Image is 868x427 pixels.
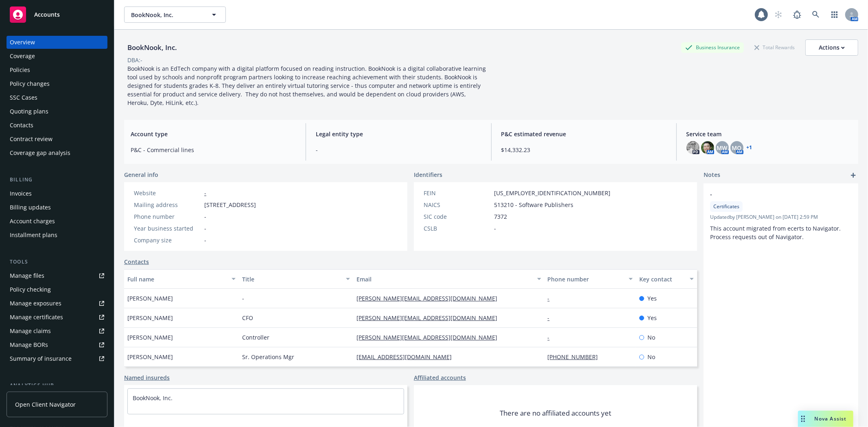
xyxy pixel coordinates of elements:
[131,11,201,19] span: BookNook, Inc.
[10,283,51,296] div: Policy checking
[687,130,852,138] span: Service team
[242,294,244,303] span: -
[134,212,201,221] div: Phone number
[798,411,808,427] div: Drag to move
[7,381,107,390] div: Analytics hub
[750,42,799,52] div: Total Rewards
[808,7,824,23] a: Search
[356,314,504,322] a: [PERSON_NAME][EMAIL_ADDRESS][DOMAIN_NAME]
[10,187,32,200] div: Invoices
[713,203,739,210] span: Certificates
[7,338,107,351] a: Manage BORs
[356,333,504,341] a: [PERSON_NAME][EMAIL_ADDRESS][DOMAIN_NAME]
[681,42,744,52] div: Business Insurance
[10,352,72,365] div: Summary of insurance
[127,56,142,64] div: DBA: -
[204,200,256,209] span: [STREET_ADDRESS]
[548,275,624,283] div: Phone number
[7,77,107,90] a: Policy changes
[7,119,107,132] a: Contacts
[636,269,697,289] button: Key contact
[316,146,481,154] span: -
[10,229,57,242] div: Installment plans
[826,7,843,23] a: Switch app
[204,224,206,233] span: -
[798,411,853,427] button: Nova Assist
[131,146,296,154] span: P&C - Commercial lines
[10,105,48,118] div: Quoting plans
[647,314,657,322] span: Yes
[10,215,55,228] div: Account charges
[789,7,805,23] a: Report a Bug
[7,63,107,76] a: Policies
[10,36,35,49] div: Overview
[424,224,491,233] div: CSLB
[7,352,107,365] a: Summary of insurance
[204,189,206,197] a: -
[7,176,107,184] div: Billing
[548,314,556,322] a: -
[10,133,52,146] div: Contract review
[7,3,107,26] a: Accounts
[647,333,655,342] span: No
[10,146,70,159] div: Coverage gap analysis
[127,294,173,303] span: [PERSON_NAME]
[548,294,556,302] a: -
[548,353,605,361] a: [PHONE_NUMBER]
[732,144,742,152] span: MQ
[356,353,458,361] a: [EMAIL_ADDRESS][DOMAIN_NAME]
[242,353,294,361] span: Sr. Operations Mgr
[10,311,63,324] div: Manage certificates
[7,146,107,159] a: Coverage gap analysis
[124,7,226,23] button: BookNook, Inc.
[134,224,201,233] div: Year business started
[710,213,852,221] span: Updated by [PERSON_NAME] on [DATE] 2:59 PM
[494,212,507,221] span: 7372
[127,333,173,342] span: [PERSON_NAME]
[356,294,504,302] a: [PERSON_NAME][EMAIL_ADDRESS][DOMAIN_NAME]
[124,373,170,382] a: Named insureds
[7,283,107,296] a: Policy checking
[424,189,491,197] div: FEIN
[10,201,51,214] div: Billing updates
[133,394,173,402] a: BookNook, Inc.
[7,229,107,242] a: Installment plans
[647,294,657,303] span: Yes
[805,39,858,56] button: Actions
[848,170,858,180] a: add
[704,170,720,180] span: Notes
[7,105,107,118] a: Quoting plans
[424,200,491,209] div: NAICS
[131,130,296,138] span: Account type
[494,224,496,233] span: -
[134,236,201,244] div: Company size
[7,297,107,310] a: Manage exposures
[127,314,173,322] span: [PERSON_NAME]
[414,170,442,179] span: Identifiers
[414,373,466,382] a: Affiliated accounts
[7,36,107,49] a: Overview
[639,275,685,283] div: Key contact
[7,311,107,324] a: Manage certificates
[424,212,491,221] div: SIC code
[747,145,752,150] a: +1
[704,183,858,248] div: -CertificatesUpdatedby [PERSON_NAME] on [DATE] 2:59 PMThis account migrated from ecerts to Naviga...
[494,189,610,197] span: [US_EMPLOYER_IDENTIFICATION_NUMBER]
[815,415,847,422] span: Nova Assist
[687,141,700,154] img: photo
[127,275,227,283] div: Full name
[7,258,107,266] div: Tools
[242,333,269,342] span: Controller
[10,338,48,351] div: Manage BORs
[134,200,201,209] div: Mailing address
[124,170,158,179] span: General info
[500,408,611,418] span: There are no affiliated accounts yet
[10,269,44,282] div: Manage files
[10,91,37,104] div: SSC Cases
[647,353,655,361] span: No
[548,333,556,341] a: -
[239,269,354,289] button: Title
[7,325,107,338] a: Manage claims
[10,297,61,310] div: Manage exposures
